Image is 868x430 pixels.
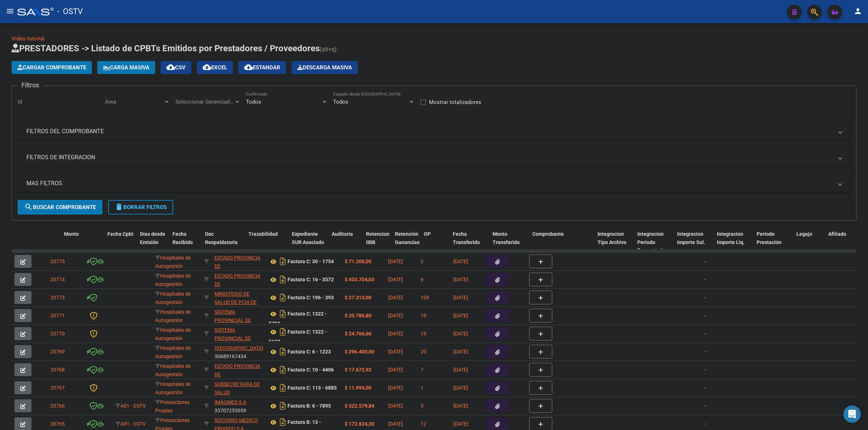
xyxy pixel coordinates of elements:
[450,226,490,258] datatable-header-cell: Fecha Transferido
[18,200,102,214] button: Buscar Comprobante
[115,204,167,210] span: Borrar Filtros
[757,231,782,245] span: Período Prestación
[453,277,468,282] span: [DATE]
[453,313,468,318] span: [DATE]
[532,231,564,237] span: Comprobante
[278,326,288,338] i: Descargar documento
[50,349,65,355] span: 20769
[421,277,424,282] span: 6
[105,226,137,258] datatable-header-cell: Fecha Cpbt
[421,259,424,264] span: 2
[421,313,426,318] span: 19
[26,179,833,187] mat-panel-title: MAS FILTROS
[345,349,374,355] strong: $ 296.400,00
[214,291,257,313] span: MINISTERIO DE SALUD DE PCIA DE BSAS
[637,231,668,253] span: Integracion Periodo Presentacion
[214,381,260,395] span: SUBSECRETARIA DE SALUD
[796,231,812,237] span: Legajo
[170,226,202,258] datatable-header-cell: Fecha Recibido
[155,345,191,359] span: Hospitales de Autogestión
[278,346,288,357] i: Descargar documento
[705,421,706,427] span: -
[453,367,468,373] span: [DATE]
[363,226,392,258] datatable-header-cell: Retencion IIBB
[214,327,251,349] span: SISTEMA PROVINCIAL DE SALUD
[705,259,706,264] span: -
[388,277,403,282] span: [DATE]
[197,61,233,74] button: EXCEL
[288,403,331,409] strong: Factura B: 6 - 7895
[329,226,363,258] datatable-header-cell: Auditoria
[289,226,329,258] datatable-header-cell: Expediente SUR Asociado
[24,204,96,210] span: Buscar Comprobante
[140,231,165,245] span: Días desde Emisión
[288,349,331,355] strong: Factura C: 6 - 1223
[705,295,706,300] span: -
[421,403,424,409] span: 5
[345,403,374,409] strong: $ 322.579,84
[214,308,263,323] div: 30691822849
[278,292,288,303] i: Descargar documento
[332,231,353,237] span: Auditoria
[214,254,263,269] div: 30673377544
[453,421,468,427] span: [DATE]
[388,331,403,336] span: [DATE]
[61,226,105,258] datatable-header-cell: Monto
[155,381,191,395] span: Hospitales de Autogestión
[214,363,263,394] span: ESTADO PROVINCIA DE [GEOGRAPHIC_DATA][PERSON_NAME]
[173,231,193,245] span: Fecha Recibido
[597,231,626,245] span: Integracion Tipo Archivo
[424,231,431,237] span: OP
[50,331,65,336] span: 20770
[166,63,175,71] mat-icon: cloud_download
[453,331,468,336] span: [DATE]
[395,231,420,245] span: Retención Ganancias
[269,329,327,345] strong: Factura C: 1322 - 5632
[269,311,327,327] strong: Factura C: 1322 - 5759
[388,349,403,355] span: [DATE]
[345,331,371,336] strong: $ 24.766,66
[120,403,146,409] span: A01 - OSTV
[453,231,480,245] span: Fecha Transferido
[392,226,421,258] datatable-header-cell: Retención Ganancias
[214,398,263,413] div: 33707253059
[175,99,234,105] span: Seleccionar Gerenciador
[297,64,352,71] span: Descarga Masiva
[388,421,403,427] span: [DATE]
[6,7,14,16] mat-icon: menu
[388,313,403,318] span: [DATE]
[248,231,278,237] span: Trazabilidad
[421,331,426,336] span: 19
[214,326,263,341] div: 30691822849
[490,226,529,258] datatable-header-cell: Monto Transferido
[421,421,426,427] span: 12
[202,226,246,258] datatable-header-cell: Doc Respaldatoria
[278,274,288,285] i: Descargar documento
[421,367,424,373] span: 7
[107,231,133,237] span: Fecha Cpbt
[203,64,227,71] span: EXCEL
[155,327,191,341] span: Hospitales de Autogestión
[705,313,706,318] span: -
[105,99,163,105] span: Area
[24,203,33,211] mat-icon: search
[214,344,263,359] div: 30689167434
[18,123,850,140] mat-expansion-panel-header: FILTROS DEL COMPROBANTE
[292,231,324,245] span: Expediente SUR Asociado
[345,385,371,391] strong: $ 11.994,00
[244,64,280,71] span: Estandar
[388,259,403,264] span: [DATE]
[50,385,65,391] span: 20767
[278,382,288,394] i: Descargar documento
[214,255,263,285] span: ESTADO PROVINCIA DE [GEOGRAPHIC_DATA][PERSON_NAME]
[50,277,65,282] span: 20774
[705,403,706,409] span: -
[155,399,190,413] span: Prestaciones Propias
[108,200,173,214] button: Borrar Filtros
[246,226,289,258] datatable-header-cell: Trazabilidad
[244,63,253,71] mat-icon: cloud_download
[115,203,123,211] mat-icon: delete
[634,226,674,258] datatable-header-cell: Integracion Periodo Presentacion
[292,61,358,74] app-download-masive: Descarga masiva de comprobantes (adjuntos)
[793,226,814,258] datatable-header-cell: Legajo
